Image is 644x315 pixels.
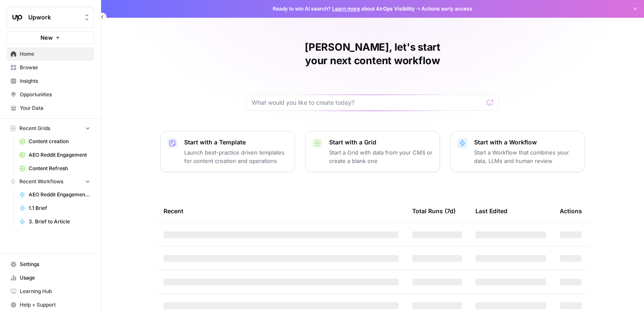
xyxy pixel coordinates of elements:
[29,218,90,225] span: 3. Brief to Article
[7,7,94,28] button: Workspace: Upwork
[421,5,472,13] span: Actions early access
[305,131,440,172] button: Start with a GridStart a Grid with data from your CMS or create a blank one
[10,10,25,25] img: Upwork Logo
[329,138,433,147] p: Start with a Grid
[16,148,94,162] a: AEO Reddit Engagement
[20,64,90,71] span: Browse
[7,285,94,298] a: Learning Hub
[20,261,90,268] span: Settings
[29,204,90,212] span: 1.1 Brief
[7,175,94,188] button: Recent Workflows
[16,188,94,201] a: AEO Reddit Engagement - Fork
[29,138,90,145] span: Content creation
[7,298,94,312] button: Help + Support
[474,148,578,165] p: Start a Workflow that combines your data, LLMs and human review
[20,91,90,98] span: Opportunities
[7,61,94,74] a: Browse
[7,88,94,101] a: Opportunities
[20,301,90,309] span: Help + Support
[19,125,50,132] span: Recent Grids
[7,122,94,135] button: Recent Grids
[273,5,415,13] span: Ready to win AI search? about AirOps Visibility
[16,215,94,228] a: 3. Brief to Article
[7,74,94,88] a: Insights
[7,101,94,115] a: Your Data
[16,201,94,215] a: 1.1 Brief
[329,148,433,165] p: Start a Grid with data from your CMS or create a blank one
[29,165,90,172] span: Content Refresh
[164,199,399,223] div: Recent
[450,131,585,172] button: Start with a WorkflowStart a Workflow that combines your data, LLMs and human review
[7,271,94,285] a: Usage
[474,138,578,147] p: Start with a Workflow
[412,199,456,223] div: Total Runs (7d)
[20,104,90,112] span: Your Data
[29,151,90,159] span: AEO Reddit Engagement
[184,138,288,147] p: Start with a Template
[7,258,94,271] a: Settings
[160,131,295,172] button: Start with a TemplateLaunch best-practice driven templates for content creation and operations
[20,274,90,282] span: Usage
[19,178,63,185] span: Recent Workflows
[252,98,483,107] input: What would you like to create today?
[20,77,90,85] span: Insights
[16,135,94,148] a: Content creation
[246,41,499,68] h1: [PERSON_NAME], let's start your next content workflow
[40,33,53,42] span: New
[20,50,90,58] span: Home
[29,191,90,198] span: AEO Reddit Engagement - Fork
[7,31,94,44] button: New
[16,162,94,175] a: Content Refresh
[332,5,360,12] a: Learn more
[475,199,507,223] div: Last Edited
[7,47,94,61] a: Home
[20,288,90,295] span: Learning Hub
[184,148,288,165] p: Launch best-practice driven templates for content creation and operations
[560,199,582,223] div: Actions
[28,13,79,22] span: Upwork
